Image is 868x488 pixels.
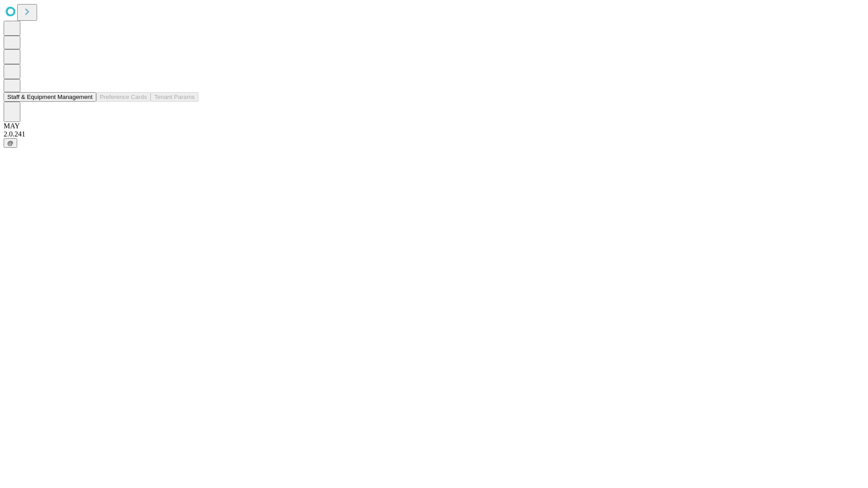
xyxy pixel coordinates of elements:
[4,92,96,102] button: Staff & Equipment Management
[4,122,864,130] div: MAY
[4,130,864,138] div: 2.0.241
[96,92,151,102] button: Preference Cards
[4,138,17,148] button: @
[151,92,198,102] button: Tenant Params
[7,140,14,146] span: @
